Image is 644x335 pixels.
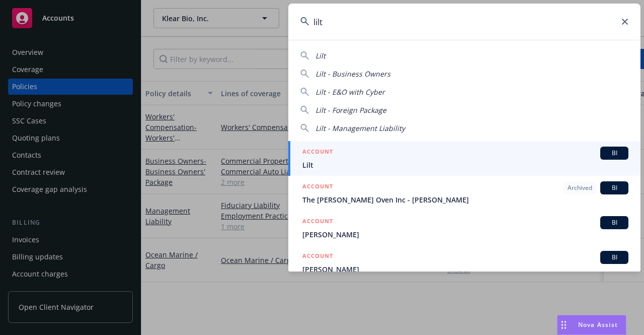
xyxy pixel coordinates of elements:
span: Lilt - Business Owners [315,69,390,79]
span: Lilt - E&O with Cyber [315,87,385,97]
h5: ACCOUNT [302,216,333,228]
div: Drag to move [557,315,570,334]
h5: ACCOUNT [302,147,333,159]
h5: ACCOUNT [302,181,333,193]
input: Search... [288,4,640,40]
span: Archived [568,183,592,192]
a: ACCOUNTBILilt [288,141,640,176]
span: [PERSON_NAME] [302,229,628,240]
a: ACCOUNTArchivedBIThe [PERSON_NAME] Oven Inc - [PERSON_NAME] [288,176,640,211]
span: Lilt - Foreign Package [315,105,386,115]
button: Nova Assist [557,315,626,335]
span: Lilt [315,51,326,60]
span: Lilt - Management Liability [315,123,405,133]
span: BI [604,218,624,227]
span: [PERSON_NAME] [302,264,628,275]
span: BI [604,149,624,158]
span: The [PERSON_NAME] Oven Inc - [PERSON_NAME] [302,194,628,205]
span: BI [604,253,624,262]
h5: ACCOUNT [302,251,333,263]
span: Nova Assist [578,320,618,329]
span: Lilt [302,160,628,170]
a: ACCOUNTBI[PERSON_NAME] [288,211,640,245]
span: BI [604,183,624,192]
a: ACCOUNTBI[PERSON_NAME] [288,245,640,280]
